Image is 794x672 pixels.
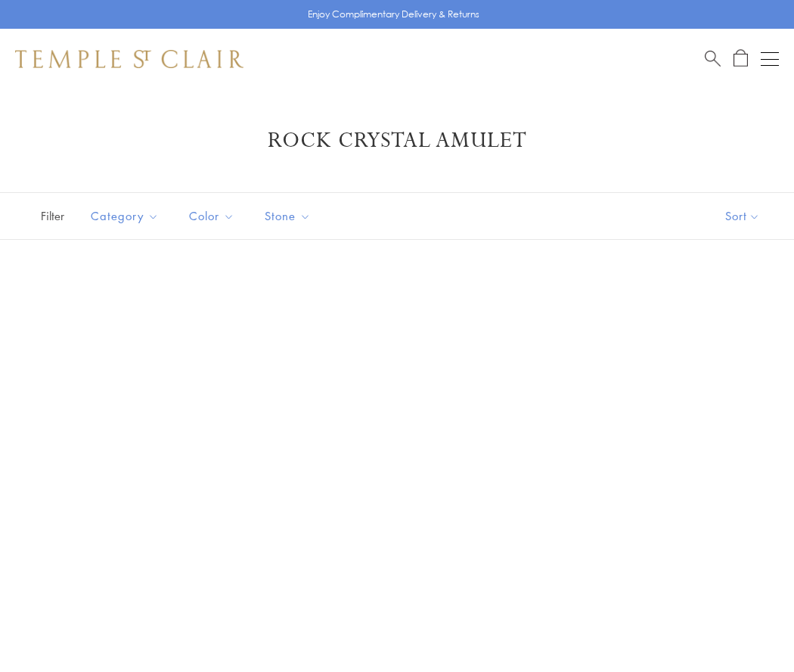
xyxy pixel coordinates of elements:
[181,207,246,226] span: Color
[734,49,748,68] a: Open Shopping Bag
[15,50,243,68] img: Temple St. Clair
[761,50,779,68] button: Open navigation
[308,7,479,22] p: Enjoy Complimentary Delivery & Returns
[253,199,322,233] button: Stone
[38,127,756,154] h1: Rock Crystal Amulet
[178,199,246,233] button: Color
[691,193,794,239] button: Show sort by
[257,207,322,226] span: Stone
[705,49,721,68] a: Search
[79,199,170,233] button: Category
[83,207,170,226] span: Category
